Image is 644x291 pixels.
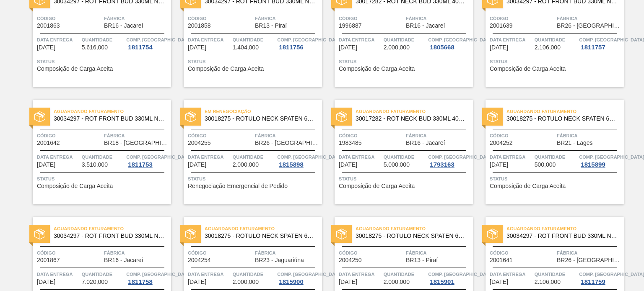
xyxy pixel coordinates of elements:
span: 2004255 [188,140,211,146]
span: Código [37,249,102,257]
span: 3.510,000 [82,162,108,168]
span: Composição de Carga Aceita [188,66,264,72]
a: statusAguardando Faturamento30017282 - ROT NECK BUD 330ML 40MICRAS 429Código1983485FábricaBR16 - ... [322,100,473,204]
span: Código [339,131,404,140]
span: 30018275 - ROTULO NECK SPATEN 600 RGB 36MIC REDONDO [356,233,466,239]
span: Status [490,175,622,183]
span: 2.000,000 [384,44,410,51]
span: BR13 - Piraí [255,23,287,29]
span: Comp. Carga [277,153,342,161]
span: Código [37,14,102,23]
span: 04/09/2025 [188,279,206,285]
span: Quantidade [233,153,275,161]
span: Fábrica [255,249,320,257]
span: Quantidade [535,153,577,161]
span: 30017282 - ROT NECK BUD 330ML 40MICRAS 429 [356,116,466,122]
span: Comp. Carga [579,153,644,161]
span: 21/08/2025 [37,44,55,51]
span: 1.404,000 [233,44,259,51]
span: Fábrica [104,14,169,23]
span: Código [339,249,404,257]
span: 1996887 [339,23,362,29]
span: 2001642 [37,140,60,146]
div: 1811753 [126,161,154,168]
span: 21/08/2025 [339,44,357,51]
span: 2004254 [188,257,211,263]
span: Data entrega [37,270,80,278]
span: 30034297 - ROT FRONT BUD 330ML NIV25 [506,233,617,239]
span: 04/09/2025 [37,279,55,285]
span: 2.106,000 [535,279,561,285]
span: Quantidade [384,270,426,278]
span: Fábrica [557,249,622,257]
span: Data entrega [37,153,80,161]
span: Em renegociação [205,107,322,116]
div: 1805668 [428,44,456,51]
span: Fábrica [406,131,471,140]
span: Aguardando Faturamento [356,224,473,233]
span: Data entrega [490,153,532,161]
a: statusAguardando Faturamento30018275 - ROTULO NECK SPATEN 600 RGB 36MIC REDONDOCódigo2004252Fábri... [473,100,624,204]
div: 1815898 [277,161,305,168]
span: Composição de Carga Aceita [339,66,415,72]
span: Código [339,14,404,23]
span: Comp. Carga [277,270,342,278]
span: BR18 - Pernambuco [104,140,169,146]
span: BR16 - Jacareí [104,23,143,29]
span: Quantidade [82,153,125,161]
a: Comp. [GEOGRAPHIC_DATA]1811754 [126,36,169,51]
span: BR26 - Uberlândia [255,140,320,146]
span: 7.020,000 [82,279,108,285]
span: Quantidade [535,270,577,278]
span: 04/09/2025 [339,279,357,285]
span: BR23 - Jaguariúna [255,257,304,263]
span: 30018275 - ROTULO NECK SPATEN 600 RGB 36MIC REDONDO [205,116,315,122]
span: Aguardando Faturamento [54,224,171,233]
span: Data entrega [339,153,382,161]
span: 24/08/2025 [188,162,206,168]
div: 1811757 [579,44,607,51]
span: Código [188,249,253,257]
span: Data entrega [490,36,532,44]
span: Data entrega [490,270,532,278]
span: Comp. Carga [428,270,493,278]
a: Comp. [GEOGRAPHIC_DATA]1811758 [126,270,169,285]
div: 1811759 [579,278,607,285]
span: Código [188,14,253,23]
span: 30018275 - ROTULO NECK SPATEN 600 RGB 36MIC REDONDO [205,233,315,239]
img: status [34,111,45,122]
span: Composição de Carga Aceita [37,183,113,189]
a: statusEm renegociação30018275 - ROTULO NECK SPATEN 600 RGB 36MIC REDONDOCódigo2004255FábricaBR26 ... [171,100,322,204]
a: Comp. [GEOGRAPHIC_DATA]1815901 [428,270,471,285]
span: Quantidade [233,36,275,44]
span: 24/08/2025 [37,162,55,168]
img: status [336,111,347,122]
img: status [336,229,347,239]
div: 1793163 [428,161,456,168]
a: Comp. [GEOGRAPHIC_DATA]1811756 [277,36,320,51]
img: status [487,111,498,122]
span: Quantidade [384,36,426,44]
span: 30034297 - ROT FRONT BUD 330ML NIV25 [54,116,164,122]
span: Comp. Carga [428,36,493,44]
span: 05/09/2025 [490,279,508,285]
span: 2001641 [490,257,513,263]
span: Fábrica [255,131,320,140]
span: 30034297 - ROT FRONT BUD 330ML NIV25 [54,233,164,239]
span: 2001639 [490,23,513,29]
span: Comp. Carga [126,153,191,161]
span: Aguardando Faturamento [506,224,624,233]
span: Código [490,131,555,140]
span: Status [339,57,471,66]
span: Código [37,131,102,140]
span: Composição de Carga Aceita [37,66,113,72]
a: Comp. [GEOGRAPHIC_DATA]1815900 [277,270,320,285]
img: status [487,229,498,239]
a: Comp. [GEOGRAPHIC_DATA]1811759 [579,270,622,285]
span: 2001867 [37,257,60,263]
img: status [185,229,196,239]
span: Fábrica [104,249,169,257]
span: Composição de Carga Aceita [490,183,566,189]
span: Status [339,175,471,183]
div: 1811758 [126,278,154,285]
